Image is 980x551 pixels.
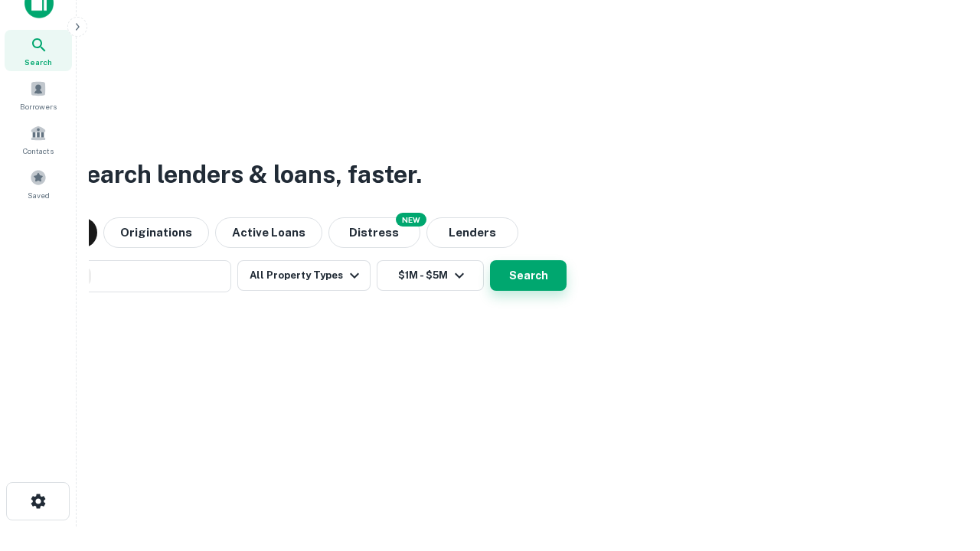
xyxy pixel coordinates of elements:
button: Search distressed loans with lien and other non-mortgage details. [328,217,420,248]
a: Borrowers [5,74,72,116]
button: $1M - $5M [377,260,484,291]
button: Originations [103,217,209,248]
button: Lenders [426,217,518,248]
span: Contacts [23,145,54,157]
h3: Search lenders & loans, faster. [70,156,422,193]
button: All Property Types [237,260,371,291]
button: Active Loans [215,217,322,248]
span: Borrowers [20,100,57,112]
span: Search [24,56,52,68]
a: Saved [5,163,72,204]
a: Search [5,30,72,71]
button: Search [490,260,567,291]
span: Saved [28,189,50,201]
a: Contacts [5,119,72,160]
iframe: Chat Widget [903,429,980,502]
div: NEW [396,213,426,227]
